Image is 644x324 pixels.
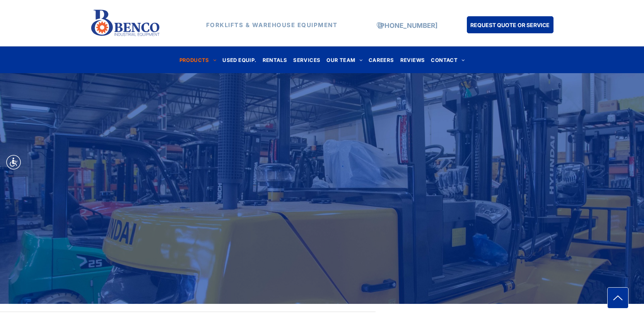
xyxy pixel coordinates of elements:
[176,55,220,65] a: PRODUCTS
[467,16,553,33] a: REQUEST QUOTE OR SERVICE
[428,55,468,65] a: CONTACT
[290,55,323,65] a: SERVICES
[366,55,397,65] a: CAREERS
[206,21,338,29] strong: FORKLIFTS & WAREHOUSE EQUIPMENT
[219,55,259,65] a: USED EQUIP.
[378,22,437,29] a: [PHONE_NUMBER]
[397,55,428,65] a: REVIEWS
[470,18,550,32] span: REQUEST QUOTE OR SERVICE
[260,55,290,65] a: RENTALS
[323,55,366,65] a: OUR TEAM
